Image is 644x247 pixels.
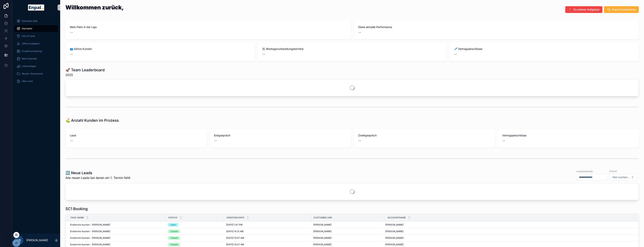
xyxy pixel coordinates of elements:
a: [DATE] 10:07 AM [226,236,309,239]
h1: Willkommen zurück, [65,5,124,10]
span: Deine aktuelle Performance [358,25,634,29]
span: -- [70,52,73,57]
a: [PERSON_NAME] [385,230,634,233]
a: [DATE] 1:47 PM [226,223,309,226]
span: -- [454,52,457,57]
span: 2025 [65,73,105,77]
span: [PERSON_NAME] [385,223,404,226]
span: -- [214,138,217,143]
span: Lead anlegen [22,65,36,68]
span: ⚒️ Montagevorbereitungstermine [262,47,442,51]
a: Ersttermin buchen - [PERSON_NAME] [70,230,164,233]
a: Muster-Dokumente [14,70,58,77]
span: Customer Link [313,216,332,219]
span: Offene Aufgaben [22,42,40,45]
a: Ersttermin buchen - [PERSON_NAME] [70,223,164,226]
span: Zu meinen Aufgaben [573,8,599,11]
span: Über mich [22,80,33,83]
a: Startseite (old) [14,18,58,24]
span: -- [70,30,73,35]
span: [PERSON_NAME] [313,243,331,246]
span: [PERSON_NAME] [313,223,331,226]
a: Offene Aufgaben [14,40,58,47]
div: Open [170,223,176,226]
a: [DATE] 10:07 AM [226,243,309,246]
h1: 🆕 Neue Leads [65,170,130,176]
span: Creation Date [226,216,244,219]
a: [PERSON_NAME] [385,223,634,226]
span: Ersttermin buchen - [PERSON_NAME] [70,230,110,233]
span: Task Name [70,216,84,219]
span: [PERSON_NAME] [385,230,404,233]
a: Closed [168,236,222,240]
span: [DATE] 10:07 AM [226,243,244,246]
button: Enpal Kontaktieren [604,6,639,13]
a: Mein Kalender [14,55,58,62]
span: Ersttermin buchen - [PERSON_NAME] [70,223,110,226]
span: -- [262,52,265,57]
div: Closed [170,230,178,233]
a: Ersttermin buchen - [PERSON_NAME] [70,236,164,239]
a: [PERSON_NAME] [313,243,383,246]
span: -- [358,30,361,35]
span: -- [358,138,361,143]
a: [PERSON_NAME] [385,243,634,246]
span: [PERSON_NAME] [313,230,331,233]
span: Accountname [388,216,406,219]
span: Hall of Fame [22,35,35,38]
a: [PERSON_NAME] [313,223,383,226]
span: [DATE] 10:21 AM [226,230,243,233]
button: Select Button [609,174,637,181]
a: Open [168,223,222,226]
label: Phase [609,169,617,173]
a: [PERSON_NAME] [313,230,383,233]
span: Zweitgespräch [358,134,490,137]
span: Lead [70,134,202,137]
span: Mein Kalender [22,57,37,60]
span: Enpal Kontaktieren [612,8,636,11]
span: [PERSON_NAME] [385,236,404,239]
a: Closed [168,230,222,233]
span: Status [168,216,177,219]
span: Erstgespräch [214,134,346,137]
h1: SC1 Booking [65,206,88,211]
a: [PERSON_NAME] [385,236,634,239]
a: [DATE] 10:21 AM [226,230,309,233]
a: Hall of Fame [14,33,58,40]
span: 🖊️ Vertragsabschlüsse [454,47,634,51]
span: Hier suchen... [612,175,630,179]
h1: 🚀 Team Leaderboard [65,67,105,73]
p: [PERSON_NAME] [26,238,48,242]
a: Ersttermin buchen - [PERSON_NAME] [70,243,164,246]
span: [DATE] 1:47 PM [226,223,243,226]
a: Startseite [14,25,58,32]
span: Ersttermin buchen - [PERSON_NAME] [70,236,110,239]
a: [PERSON_NAME] [313,236,383,239]
span: 👥 Aktive Kunden [70,47,250,51]
span: -- [70,138,73,143]
a: Kundenverwaltung [14,48,58,55]
div: Closed [170,236,178,240]
span: Muster-Dokumente [22,72,43,75]
span: Mein Platz in der Liga [70,25,346,29]
button: Zu meinen Aufgaben [565,6,602,13]
span: -- [502,138,505,143]
label: Kundenname [576,170,593,173]
div: scrollable content [12,15,60,90]
div: Closed [170,243,178,246]
span: Alle neuen Leads bei denen ein 1. Termin fehlt [65,176,130,180]
span: [DATE] 10:07 AM [226,236,244,239]
span: Startseite [22,27,32,30]
span: Kundenverwaltung [22,50,42,53]
a: Closed [168,243,222,246]
h1: ⛳ Anzahl Kunden im Prozess [65,118,119,123]
a: Über mich [14,78,58,85]
span: [PERSON_NAME] [313,236,331,239]
span: Ersttermin buchen - [PERSON_NAME] [70,243,110,246]
a: Lead anlegen [14,63,58,70]
img: App logo [28,5,44,11]
span: Startseite (old) [22,20,37,23]
span: Vertragsabschlüsse [502,134,634,137]
span: [PERSON_NAME] [385,243,404,246]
